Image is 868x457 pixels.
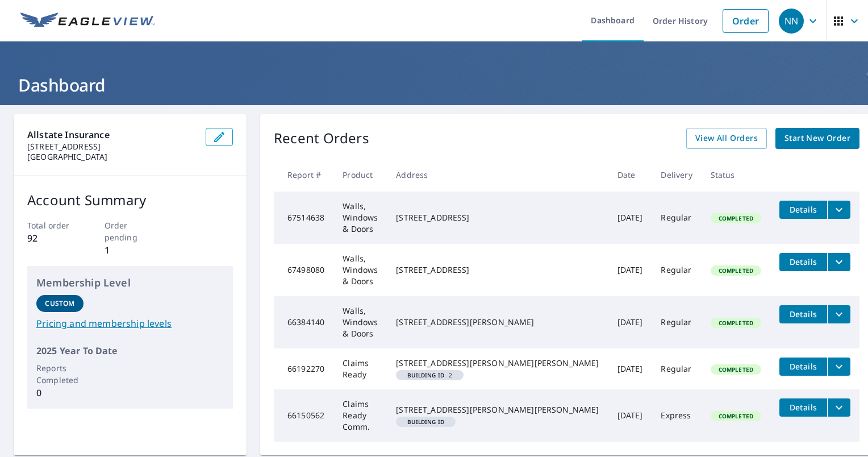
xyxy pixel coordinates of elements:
[333,244,387,296] td: Walls, Windows & Doors
[274,244,333,296] td: 67498080
[396,358,599,369] div: [STREET_ADDRESS][PERSON_NAME][PERSON_NAME]
[608,348,652,389] td: [DATE]
[608,389,652,442] td: [DATE]
[36,362,84,386] p: Reports Completed
[827,253,850,271] button: filesDropdownBtn-67498080
[407,419,444,425] em: Building ID
[652,296,701,348] td: Regular
[333,389,387,442] td: Claims Ready Comm.
[779,398,827,417] button: detailsBtn-66150562
[827,305,850,323] button: filesDropdownBtn-66384140
[387,158,608,192] th: Address
[27,128,197,142] p: Allstate Insurance
[36,275,224,290] p: Membership Level
[652,348,701,389] td: Regular
[723,9,769,33] a: Order
[779,201,827,219] button: detailsBtn-67514638
[827,201,850,219] button: filesDropdownBtn-67514638
[333,348,387,389] td: Claims Ready
[333,192,387,244] td: Walls, Windows & Doors
[712,412,760,420] span: Completed
[608,244,652,296] td: [DATE]
[274,192,333,244] td: 67514638
[274,296,333,348] td: 66384140
[333,158,387,192] th: Product
[652,244,701,296] td: Regular
[27,142,197,152] p: [STREET_ADDRESS]
[20,13,155,30] img: EV Logo
[396,264,599,276] div: [STREET_ADDRESS]
[396,404,599,416] div: [STREET_ADDRESS][PERSON_NAME][PERSON_NAME]
[274,348,333,389] td: 66192270
[608,158,652,192] th: Date
[652,158,701,192] th: Delivery
[712,319,760,327] span: Completed
[274,158,333,192] th: Report #
[779,358,827,376] button: detailsBtn-66192270
[105,243,156,257] p: 1
[827,358,850,376] button: filesDropdownBtn-66192270
[779,9,804,34] div: NN
[786,402,820,413] span: Details
[27,152,197,162] p: [GEOGRAPHIC_DATA]
[608,296,652,348] td: [DATE]
[45,298,74,309] p: Custom
[27,231,79,245] p: 92
[36,317,224,330] a: Pricing and membership levels
[36,386,84,400] p: 0
[27,219,79,231] p: Total order
[702,158,770,192] th: Status
[105,219,156,243] p: Order pending
[784,131,850,146] span: Start New Order
[712,365,760,373] span: Completed
[827,398,850,417] button: filesDropdownBtn-66150562
[786,256,820,267] span: Details
[779,305,827,323] button: detailsBtn-66384140
[786,309,820,319] span: Details
[786,204,820,215] span: Details
[396,317,599,328] div: [STREET_ADDRESS][PERSON_NAME]
[695,131,758,146] span: View All Orders
[407,372,444,378] em: Building ID
[652,192,701,244] td: Regular
[775,128,859,149] a: Start New Order
[786,361,820,372] span: Details
[712,214,760,222] span: Completed
[36,344,224,358] p: 2025 Year To Date
[608,192,652,244] td: [DATE]
[400,372,459,378] span: 2
[27,190,233,210] p: Account Summary
[274,389,333,442] td: 66150562
[712,267,760,275] span: Completed
[686,128,767,149] a: View All Orders
[652,389,701,442] td: Express
[396,212,599,223] div: [STREET_ADDRESS]
[333,296,387,348] td: Walls, Windows & Doors
[779,253,827,271] button: detailsBtn-67498080
[274,128,369,149] p: Recent Orders
[14,73,854,97] h1: Dashboard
